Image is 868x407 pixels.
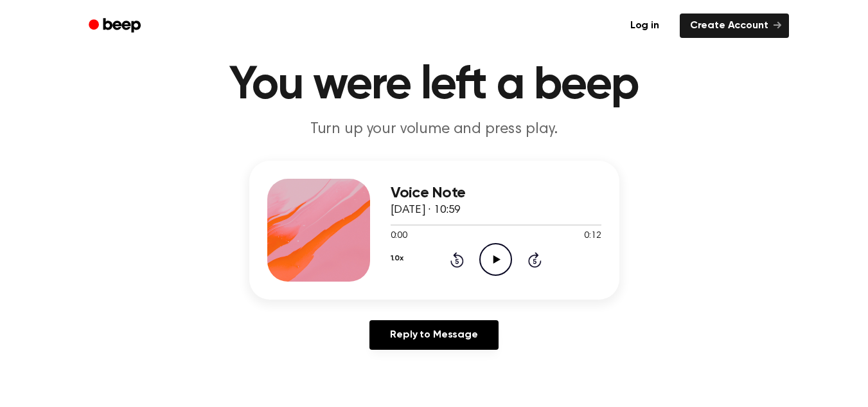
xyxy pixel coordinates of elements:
p: Turn up your volume and press play. [188,119,681,140]
span: 0:12 [584,230,601,243]
h3: Voice Note [391,185,601,202]
span: [DATE] · 10:59 [391,204,461,216]
span: 0:00 [391,230,407,243]
button: 1.0x [391,248,403,269]
a: Reply to Message [369,320,498,350]
a: Create Account [680,14,789,38]
a: Beep [80,14,152,39]
a: Log in [617,11,672,41]
h1: You were left a beep [105,62,763,109]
